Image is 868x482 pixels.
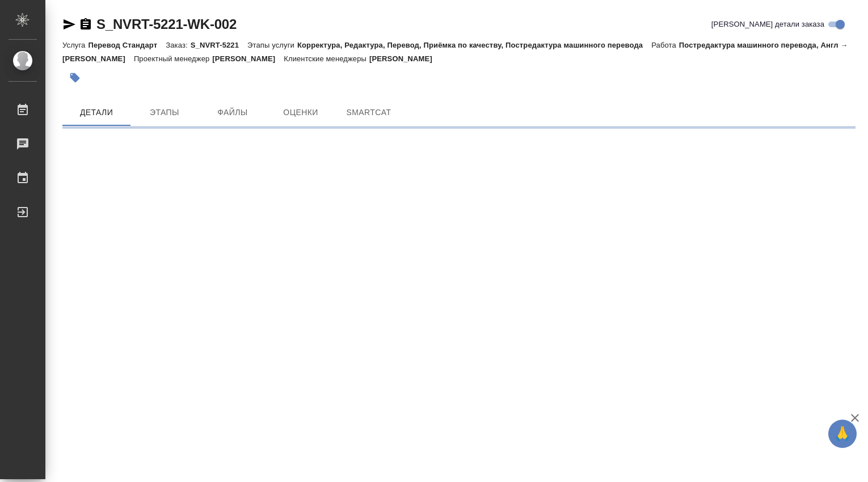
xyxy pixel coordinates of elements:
a: S_NVRT-5221-WK-002 [96,16,237,32]
p: S_NVRT-5221 [191,41,247,49]
p: Заказ: [166,41,190,49]
button: Добавить тэг [62,65,87,90]
span: Оценки [273,105,328,120]
p: Проектный менеджер [134,54,212,63]
p: Этапы услуги [247,41,297,49]
span: [PERSON_NAME] детали заказа [711,19,824,30]
p: [PERSON_NAME] [212,54,284,63]
span: Файлы [205,105,260,120]
span: Этапы [137,105,192,120]
p: Перевод Стандарт [88,41,166,49]
span: SmartCat [342,105,396,120]
span: 🙏 [833,422,852,446]
p: Клиентские менеджеры [284,54,369,63]
p: [PERSON_NAME] [369,54,441,63]
p: Работа [651,41,679,49]
p: Услуга [62,41,88,49]
button: Скопировать ссылку для ЯМессенджера [62,18,76,31]
span: Детали [69,105,124,120]
button: 🙏 [828,420,857,448]
button: Скопировать ссылку [79,18,92,31]
p: Корректура, Редактура, Перевод, Приёмка по качеству, Постредактура машинного перевода [297,41,651,49]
